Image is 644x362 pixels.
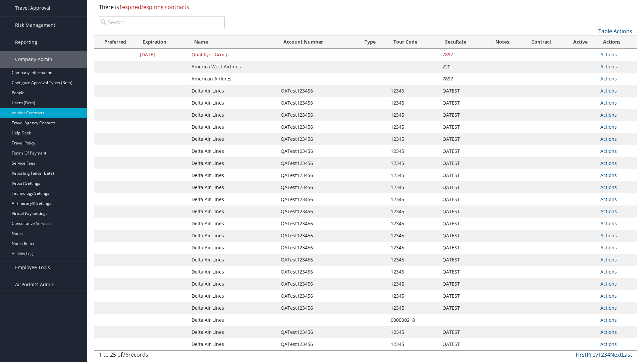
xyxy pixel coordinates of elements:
[277,302,359,314] td: QATest123456
[94,36,137,49] th: Preferred: activate to sort column ascending
[387,97,439,109] td: 12345
[188,181,277,193] td: Delta Air Lines
[600,256,617,263] a: Actions
[188,73,277,85] td: American Airlines
[387,242,439,254] td: 12345
[188,157,277,169] td: Delta Air Lines
[277,266,359,278] td: QATest123456
[277,145,359,157] td: QATest123456
[439,145,486,157] td: QATEST
[600,172,617,178] a: Actions
[564,36,597,49] th: Active: activate to sort column ascending
[600,293,617,299] a: Actions
[387,278,439,290] td: 12345
[188,326,277,338] td: Delta Air Lines
[188,314,277,326] td: Delta Air Lines
[387,121,439,133] td: 12345
[600,220,617,227] a: Actions
[600,87,617,94] a: Actions
[600,112,617,118] a: Actions
[604,351,607,358] a: 3
[277,121,359,133] td: QATest123456
[387,266,439,278] td: 12345
[15,17,55,34] span: Risk Management
[387,326,439,338] td: 12345
[15,51,52,68] span: Company Admin
[277,242,359,254] td: QATest123456
[188,133,277,145] td: Delta Air Lines
[439,254,486,266] td: QATEST
[439,121,486,133] td: QATEST
[188,121,277,133] td: Delta Air Lines
[277,85,359,97] td: QATest123456
[439,242,486,254] td: QATEST
[188,61,277,73] td: America West Airlines
[277,230,359,242] td: QATest123456
[387,338,439,350] td: 12345
[119,3,122,11] strong: 1
[277,254,359,266] td: QATest123456
[439,218,486,230] td: QATEST
[387,169,439,181] td: 12345
[188,254,277,266] td: Delta Air Lines
[277,181,359,193] td: QATest123456
[188,230,277,242] td: Delta Air Lines
[439,326,486,338] td: QATEST
[439,109,486,121] td: QATEST
[600,317,617,323] a: Actions
[600,281,617,287] a: Actions
[188,49,277,61] td: Qualiflyer Group
[387,218,439,230] td: 12345
[387,230,439,242] td: 12345
[188,193,277,205] td: Delta Air Lines
[387,133,439,145] td: 12345
[439,278,486,290] td: QATEST
[188,36,277,49] th: Name: activate to sort column ascending
[598,351,601,358] a: 1
[188,278,277,290] td: Delta Air Lines
[439,205,486,218] td: QATEST
[519,36,564,49] th: Contract: activate to sort column ascending
[387,36,439,49] th: Tour Code: activate to sort column ascending
[387,193,439,205] td: 12345
[439,85,486,97] td: QATEST
[600,100,617,106] a: Actions
[188,290,277,302] td: Delta Air Lines
[277,193,359,205] td: QATest123456
[188,205,277,218] td: Delta Air Lines
[387,290,439,302] td: 12345
[439,36,486,49] th: SecuRate: activate to sort column ascending
[99,351,225,362] div: 1 to 25 of records
[188,97,277,109] td: Delta Air Lines
[600,305,617,311] a: Actions
[277,278,359,290] td: QATest123456
[600,341,617,347] a: Actions
[600,184,617,190] a: Actions
[439,290,486,302] td: QATEST
[122,351,128,358] span: 76
[188,109,277,121] td: Delta Air Lines
[439,338,486,350] td: QATEST
[277,133,359,145] td: QATest123456
[600,232,617,239] a: Actions
[610,351,622,358] a: Next
[188,338,277,350] td: Delta Air Lines
[277,218,359,230] td: QATest123456
[15,276,55,293] span: AirPortal® Admin
[600,244,617,251] a: Actions
[15,34,37,51] span: Reporting
[137,49,188,61] td: [DATE]
[600,75,617,82] a: Actions
[607,351,610,358] a: 4
[600,136,617,142] a: Actions
[387,314,439,326] td: 000000218
[387,109,439,121] td: 12345
[277,109,359,121] td: QATest123456
[597,36,637,49] th: Actions
[137,36,188,49] th: Expiration: activate to sort column descending
[277,338,359,350] td: QATest123456
[188,218,277,230] td: Delta Air Lines
[600,196,617,202] a: Actions
[439,97,486,109] td: QATEST
[387,205,439,218] td: 12345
